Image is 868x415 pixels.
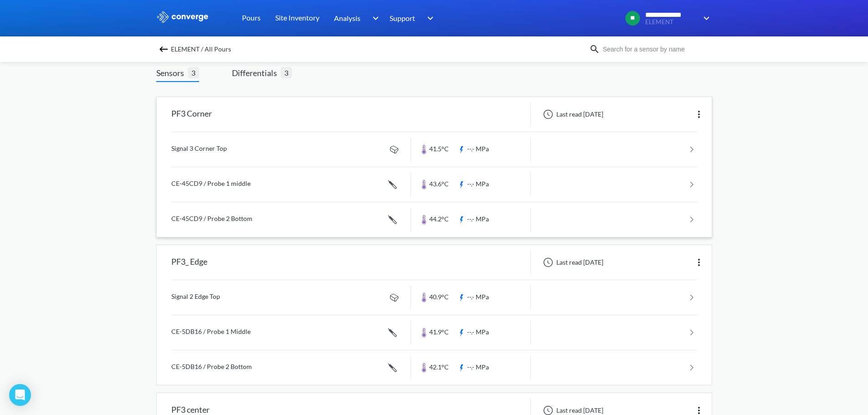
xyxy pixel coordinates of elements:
[645,19,698,26] span: ELEMENT
[171,43,231,56] span: ELEMENT / All Pours
[698,13,712,24] img: downArrow.svg
[600,44,710,54] input: Search for a sensor by name
[188,67,199,78] span: 3
[589,44,600,55] img: icon-search.svg
[158,44,169,55] img: backspace.svg
[693,257,704,268] img: more.svg
[171,102,212,126] div: PF3 Corner
[334,12,360,24] span: Analysis
[281,67,292,78] span: 3
[232,67,281,79] span: Differentials
[366,13,381,24] img: downArrow.svg
[693,109,704,120] img: more.svg
[421,13,436,24] img: downArrow.svg
[538,109,606,120] div: Last read [DATE]
[156,11,209,23] img: logo_ewhite.svg
[171,251,207,274] div: PF3_ Edge
[390,12,415,24] span: Support
[9,384,31,406] div: Open Intercom Messenger
[156,67,188,79] span: Sensors
[538,257,606,268] div: Last read [DATE]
